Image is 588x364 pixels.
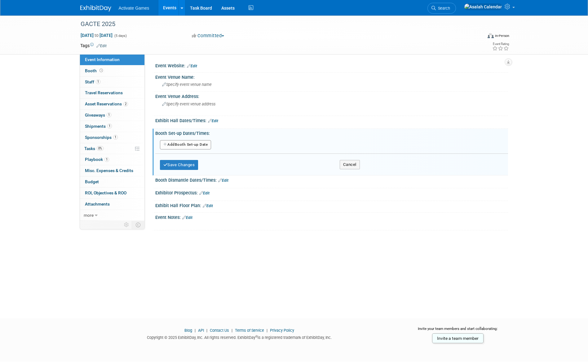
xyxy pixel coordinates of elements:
[203,204,213,208] a: Edit
[432,333,484,343] a: Invite a team member
[107,113,111,117] span: 1
[208,119,218,123] a: Edit
[80,110,144,121] a: Giveaways1
[488,33,494,38] img: Format-Inperson.png
[80,188,144,198] a: ROI, Objectives & ROO
[155,73,508,80] div: Event Venue Name:
[113,135,118,140] span: 1
[255,335,258,338] sup: ®
[97,146,104,151] span: 0%
[85,202,110,206] span: Attachments
[427,3,456,14] a: Search
[230,328,234,333] span: |
[155,116,508,124] div: Exhibit Hall Dates/Times:
[85,113,111,118] span: Giveaways
[85,190,126,195] span: ROI, Objectives & ROO
[80,176,144,187] a: Budget
[184,328,192,333] a: Blog
[132,221,144,229] td: Toggle Event Tabs
[85,124,112,129] span: Shipments
[160,160,198,170] button: Save Changes
[85,157,109,162] span: Playbook
[408,326,508,335] div: Invite your team members and start collaborating:
[80,143,144,154] a: Tasks0%
[96,44,107,48] a: Edit
[80,33,113,38] span: [DATE] [DATE]
[80,99,144,109] a: Asset Reservations2
[84,213,94,218] span: more
[80,77,144,87] a: Staff1
[182,215,192,220] a: Edit
[190,33,227,39] button: Committed
[85,168,133,173] span: Misc. Expenses & Credits
[80,54,144,65] a: Event Information
[80,210,144,221] a: more
[85,79,100,84] span: Staff
[199,191,210,195] a: Edit
[210,328,229,333] a: Contact Us
[119,6,149,11] span: Activate Games
[80,121,144,132] a: Shipments1
[436,6,450,11] span: Search
[121,221,132,229] td: Personalize Event Tab Strip
[114,34,127,38] span: (5 days)
[218,178,228,183] a: Edit
[155,188,508,196] div: Exhibitor Prospectus:
[495,33,509,38] div: In-Person
[464,3,502,10] img: Asalah Calendar
[80,42,107,49] td: Tags
[160,140,211,149] button: AddBooth Set-up Date
[104,157,109,162] span: 1
[80,333,399,340] div: Copyright © 2025 ExhibitDay, Inc. All rights reserved. ExhibitDay is a registered trademark of Ex...
[85,90,123,95] span: Travel Reservations
[155,201,508,209] div: Exhibit Hall Floor Plan:
[446,32,510,42] div: Event Format
[155,61,508,69] div: Event Website:
[492,42,509,46] div: Event Rating
[78,19,473,30] div: GACTE 2025
[155,175,508,184] div: Booth Dismantle Dates/Times:
[96,79,100,84] span: 1
[155,213,508,221] div: Event Notes:
[84,146,104,151] span: Tasks
[162,102,215,106] span: Specify event venue address
[80,87,144,98] a: Travel Reservations
[187,64,197,68] a: Edit
[193,328,197,333] span: |
[80,199,144,210] a: Attachments
[94,33,99,38] span: to
[80,5,111,11] img: ExhibitDay
[235,328,264,333] a: Terms of Service
[80,165,144,176] a: Misc. Expenses & Credits
[123,102,128,106] span: 2
[162,82,212,87] span: Specify event venue name
[107,124,112,128] span: 1
[85,101,128,106] span: Asset Reservations
[265,328,269,333] span: |
[270,328,294,333] a: Privacy Policy
[80,132,144,143] a: Sponsorships1
[85,179,99,184] span: Budget
[340,160,360,169] button: Cancel
[155,129,508,136] div: Booth Set-up Dates/Times:
[155,92,508,100] div: Event Venue Address:
[198,328,204,333] a: API
[85,57,120,62] span: Event Information
[80,65,144,76] a: Booth
[98,68,104,73] span: Booth not reserved yet
[205,328,209,333] span: |
[85,135,118,140] span: Sponsorships
[80,154,144,165] a: Playbook1
[85,68,104,73] span: Booth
